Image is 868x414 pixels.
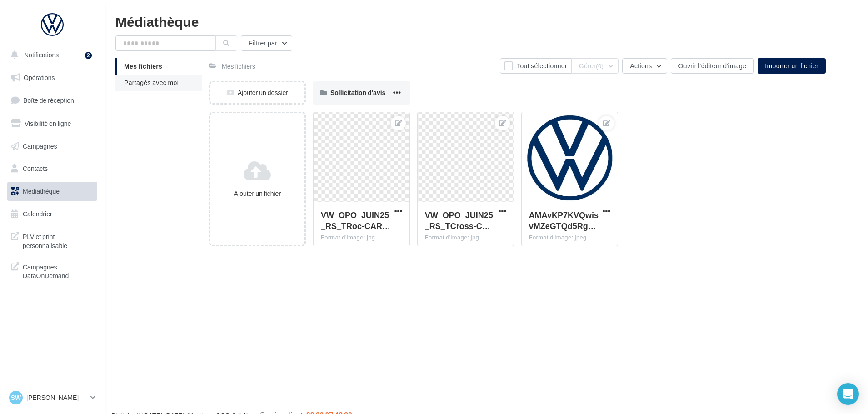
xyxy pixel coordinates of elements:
div: Format d'image: jpeg [529,234,610,242]
a: Campagnes DataOnDemand [5,257,99,284]
span: Notifications [24,51,59,59]
button: Tout sélectionner [500,58,571,74]
span: Calendrier [23,210,52,218]
span: Campagnes DataOnDemand [23,261,94,280]
span: Médiathèque [23,187,60,195]
a: Boîte de réception [5,90,99,110]
div: Mes fichiers [222,62,255,71]
a: Médiathèque [5,182,99,201]
div: Ajouter un fichier [214,189,301,198]
a: Opérations [5,68,99,87]
div: Format d'image: jpg [321,234,402,242]
button: Actions [622,58,667,74]
span: Importer un fichier [765,62,818,70]
button: Gérer(0) [571,58,619,74]
button: Importer un fichier [758,58,826,74]
span: VW_OPO_JUIN25_RS_TCross-CARRE [425,210,493,231]
span: (0) [596,62,604,70]
a: Calendrier [5,205,99,224]
span: Campagnes [23,142,57,150]
div: Open Intercom Messenger [837,383,859,405]
button: Filtrer par [241,35,292,51]
span: AMAvKP7KVQwisvMZeGTQd5RgUlrIbThAKCB5lvT5DL0rLk-AdjSAMc9eQFrKb5X6ENhyy0kW9vnWW0x0pw=s0 [529,210,599,231]
span: SW [11,393,21,402]
div: Médiathèque [115,15,857,28]
span: Sollicitation d'avis [330,89,385,96]
span: Visibilité en ligne [25,120,71,127]
span: VW_OPO_JUIN25_RS_TRoc-CARRE [321,210,390,231]
a: Visibilité en ligne [5,114,99,133]
span: Actions [630,62,652,70]
div: Ajouter un dossier [210,88,304,97]
span: PLV et print personnalisable [23,230,94,250]
p: [PERSON_NAME] [26,393,87,402]
a: SW [PERSON_NAME] [7,389,97,406]
span: Partagés avec moi [124,79,179,86]
span: Boîte de réception [23,96,74,104]
a: Contacts [5,159,99,178]
div: Format d'image: jpg [425,234,506,242]
button: Notifications 2 [5,45,95,65]
a: PLV et print personnalisable [5,227,99,254]
div: 2 [85,52,92,59]
span: Mes fichiers [124,62,162,70]
span: Opérations [24,74,55,81]
button: Ouvrir l'éditeur d'image [671,58,754,74]
a: Campagnes [5,137,99,156]
span: Contacts [23,165,48,172]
